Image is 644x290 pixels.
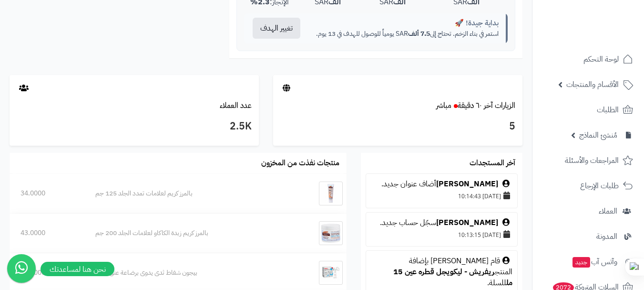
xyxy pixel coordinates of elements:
button: تغيير الهدف [253,18,300,39]
div: [DATE] 10:13:15 [371,228,512,241]
span: الطلبات [597,103,619,117]
h3: منتجات نفذت من المخزون [261,159,339,168]
a: لوحة التحكم [538,48,638,71]
h3: 5 [280,118,515,135]
a: الزيارات آخر ٦٠ دقيقةمباشر [436,100,515,111]
a: [PERSON_NAME] [436,217,498,228]
div: بالمرز كريم زبدة الكاكاو لعلامات الجلد 200 جم [95,228,289,238]
span: طلبات الإرجاع [580,179,619,193]
p: استمر في بناء الزخم. تحتاج إلى SAR يومياً للوصول للهدف في 13 يوم. [316,29,499,39]
span: المدونة [596,230,617,243]
span: جديد [572,257,590,268]
span: المراجعات والأسئلة [565,154,619,167]
span: العملاء [599,204,617,218]
div: بيجون شفاط ثدى يدوى برضاعة عنق ضيق [95,268,289,278]
a: طلبات الإرجاع [538,174,638,197]
span: لوحة التحكم [583,53,619,66]
a: المدونة [538,225,638,248]
a: [PERSON_NAME] [436,178,498,190]
div: [DATE] 10:14:43 [371,189,512,203]
img: بالمرز كريم لعلامات تمدد الجلد 125 جم [319,182,343,205]
div: 43.0000 [20,228,73,238]
div: بالمرز كريم لعلامات تمدد الجلد 125 جم [95,189,289,198]
div: بداية جيدة! 🚀 [316,18,499,28]
div: قام [PERSON_NAME] بإضافة المنتج للسلة. [371,256,512,289]
h3: آخر المستجدات [470,159,515,168]
div: 34.0000 [20,189,73,198]
span: وآتس آب [572,255,617,269]
span: الأقسام والمنتجات [566,78,619,91]
h3: 2.5K [17,118,252,135]
small: مباشر [436,100,451,111]
a: عدد العملاء [220,100,252,111]
a: ريفريش - ليكويجل قطره عين 15 مل [393,266,512,289]
img: بيجون شفاط ثدى يدوى برضاعة عنق ضيق [319,261,343,285]
img: بالمرز كريم زبدة الكاكاو لعلامات الجلد 200 جم [319,221,343,245]
div: سجّل حساب جديد. [371,217,512,228]
a: العملاء [538,200,638,223]
span: مُنشئ النماذج [579,129,617,142]
a: المراجعات والأسئلة [538,149,638,172]
a: وآتس آبجديد [538,250,638,273]
div: 156.0000 [20,268,73,278]
div: أضاف عنوان جديد. [371,179,512,190]
a: الطلبات [538,98,638,121]
strong: 7.5 ألف [408,29,430,39]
